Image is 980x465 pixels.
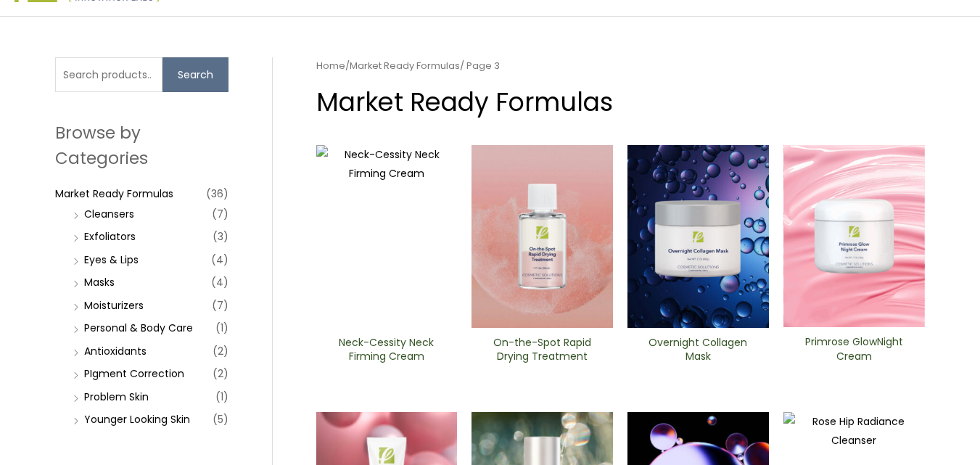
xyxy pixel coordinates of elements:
span: (1) [215,387,228,407]
h2: Primrose GlowNight Cream [796,335,913,363]
span: (3) [213,226,228,247]
a: Moisturizers [84,298,144,313]
span: (4) [211,250,228,270]
span: (2) [213,363,228,384]
h2: Browse by Categories [55,120,228,170]
button: Search [162,57,228,92]
h2: On-the-Spot ​Rapid Drying Treatment [484,336,601,363]
a: Primrose GlowNight Cream [796,335,913,368]
img: Neck-Cessity Neck Firming Cream [316,145,458,328]
a: Eyes & Lips [84,252,139,267]
a: Exfoliators [84,229,136,244]
a: On-the-Spot ​Rapid Drying Treatment [484,336,601,369]
a: Problem Skin [84,390,149,404]
h2: Overnight Collagen Mask [640,336,757,363]
a: Younger Looking Skin [84,412,190,427]
a: Home [316,59,345,73]
a: Personal & Body Care [84,321,193,335]
h2: Neck-Cessity Neck Firming Cream [328,336,445,363]
nav: Breadcrumb [316,57,925,75]
h1: Market Ready Formulas [316,84,925,120]
input: Search products… [55,57,162,92]
img: On-the-Spot ​Rapid Drying Treatment [472,145,613,328]
span: (36) [206,184,228,204]
a: Neck-Cessity Neck Firming Cream [328,336,445,369]
span: (1) [215,318,228,338]
a: Masks [84,275,115,289]
a: Market Ready Formulas [55,186,173,201]
a: Cleansers [84,207,134,221]
a: Overnight Collagen Mask [640,336,757,369]
span: (5) [213,409,228,429]
span: (4) [211,272,228,292]
a: Market Ready Formulas [350,59,460,73]
img: Overnight Collagen Mask [627,145,769,328]
img: Primrose Glow Night Cream [783,145,925,327]
span: (7) [212,204,228,224]
a: Antioxidants [84,344,147,358]
span: (7) [212,295,228,316]
a: PIgment Correction [84,366,184,381]
span: (2) [213,341,228,361]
